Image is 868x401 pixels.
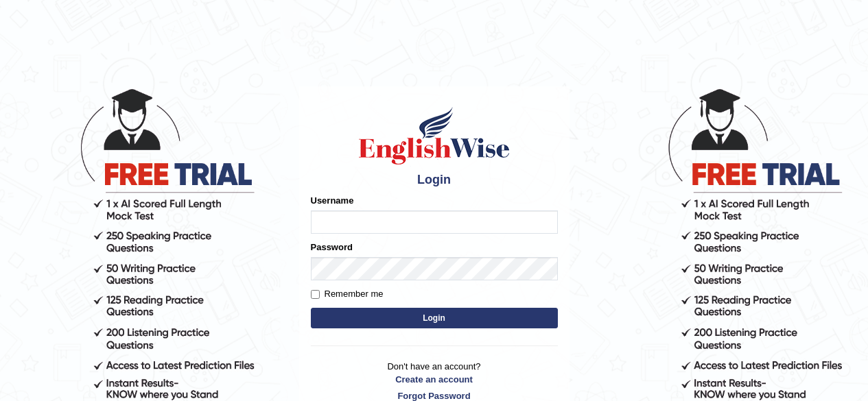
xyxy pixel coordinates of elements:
label: Password [311,241,353,254]
input: Remember me [311,290,320,299]
h4: Login [311,173,558,187]
img: Logo of English Wise sign in for intelligent practice with AI [356,105,513,167]
label: Remember me [311,287,384,301]
label: Username [311,194,354,207]
button: Login [311,308,558,328]
a: Create an account [311,373,558,386]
